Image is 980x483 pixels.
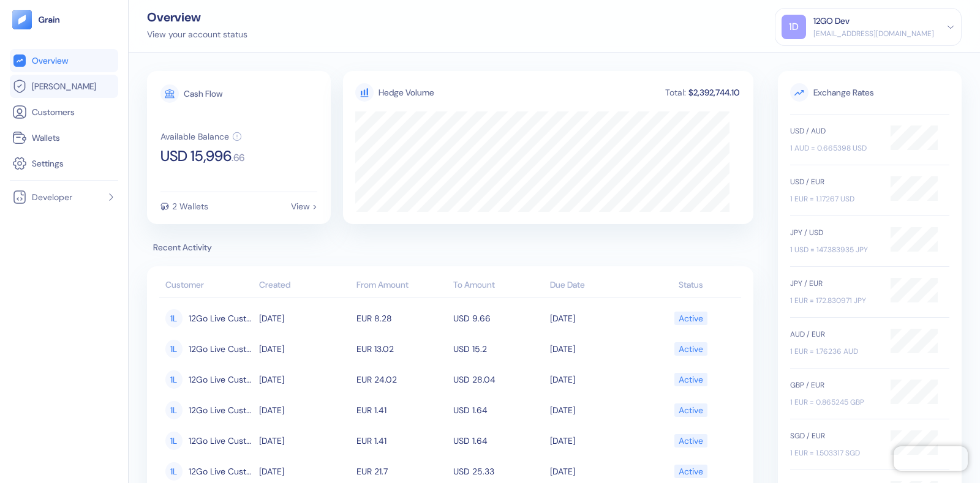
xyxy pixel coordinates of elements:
td: EUR 13.02 [353,334,450,364]
td: [DATE] [256,395,353,425]
div: USD / AUD [790,125,878,137]
td: [DATE] [547,364,644,395]
span: Recent Activity [147,241,753,254]
span: 12Go Live Customer [189,461,254,482]
a: Settings [12,156,116,171]
div: SGD / EUR [790,430,878,441]
div: 1L [165,309,183,328]
iframe: Chatra live chat [894,446,968,471]
span: 12Go Live Customer [189,339,254,359]
button: Available Balance [160,132,242,141]
div: 1 EUR = 0.865245 GBP [790,397,878,408]
td: [DATE] [547,334,644,364]
div: Hedge Volume [379,86,434,99]
span: Settings [32,157,64,170]
span: Overview [32,54,68,67]
td: EUR 1.41 [353,425,450,456]
span: USD 15,996 [160,149,232,163]
div: $2,392,744.10 [687,88,741,97]
div: Active [679,339,703,359]
img: logo-tablet-V2.svg [12,10,32,29]
td: [DATE] [256,334,353,364]
td: EUR 8.28 [353,303,450,334]
div: [EMAIL_ADDRESS][DOMAIN_NAME] [813,28,934,39]
div: Active [679,430,703,451]
img: logo [38,15,61,24]
div: 1 AUD = 0.665398 USD [790,143,878,154]
div: 1L [165,401,183,419]
div: Active [679,369,703,390]
div: 1 EUR = 1.503317 SGD [790,447,878,459]
td: USD 9.66 [450,303,547,334]
span: 12Go Live Customer [189,308,254,329]
td: [DATE] [547,425,644,456]
div: 1 EUR = 1.76236 AUD [790,346,878,357]
div: View your account status [147,28,247,41]
span: Exchange Rates [790,83,949,102]
div: Status [647,279,735,291]
td: [DATE] [256,303,353,334]
th: Created [256,274,353,298]
div: AUD / EUR [790,329,878,340]
div: JPY / USD [790,227,878,238]
div: Active [679,308,703,329]
th: Due Date [547,274,644,298]
td: USD 1.64 [450,425,547,456]
td: [DATE] [547,303,644,334]
td: [DATE] [256,425,353,456]
div: 1 USD = 147.383935 JPY [790,244,878,255]
span: 12Go Live Customer [189,369,254,390]
div: 1L [165,462,183,481]
td: USD 1.64 [450,395,547,425]
span: 12Go Live Customer [189,430,254,451]
a: [PERSON_NAME] [12,79,116,94]
div: JPY / EUR [790,278,878,289]
div: USD / EUR [790,176,878,187]
div: Total: [664,88,687,97]
span: Developer [32,191,72,203]
th: From Amount [353,274,450,298]
div: 2 Wallets [172,202,208,211]
div: View > [291,202,317,211]
div: 12GO Dev [813,15,850,28]
div: 1L [165,370,183,389]
div: 1L [165,340,183,358]
div: GBP / EUR [790,380,878,391]
a: Customers [12,105,116,119]
div: 1 EUR = 1.17267 USD [790,193,878,204]
a: Wallets [12,130,116,145]
td: [DATE] [256,364,353,395]
td: [DATE] [547,395,644,425]
span: . 66 [232,153,244,163]
td: USD 15.2 [450,334,547,364]
div: Overview [147,11,247,23]
div: Active [679,400,703,421]
td: USD 28.04 [450,364,547,395]
th: To Amount [450,274,547,298]
span: Customers [32,106,75,118]
span: 12Go Live Customer [189,400,254,421]
div: Cash Flow [184,89,222,98]
span: Wallets [32,132,60,144]
td: EUR 24.02 [353,364,450,395]
div: 1L [165,432,183,450]
div: 1D [782,15,806,39]
div: Active [679,461,703,482]
div: 1 EUR = 172.830971 JPY [790,295,878,306]
td: EUR 1.41 [353,395,450,425]
th: Customer [159,274,256,298]
a: Overview [12,53,116,68]
div: Available Balance [160,132,229,141]
span: [PERSON_NAME] [32,80,96,92]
